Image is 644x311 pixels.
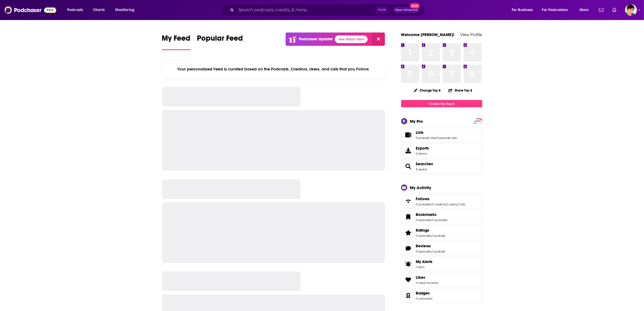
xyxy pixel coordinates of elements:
[197,34,243,50] a: Popular Feed
[508,6,540,14] button: open menu
[416,291,430,296] span: Badges
[416,265,433,269] span: 1 item
[416,297,432,300] a: 0 unlocked
[416,136,436,140] a: 3 podcast lists
[416,212,448,217] a: Bookmarks
[416,146,429,151] span: Exports
[401,241,482,256] span: Reviews
[403,276,414,284] a: Likes
[401,100,482,107] a: Create My Top 8
[403,260,414,268] span: My Alerts
[416,196,430,201] span: Follows
[401,128,482,142] span: Lists
[416,281,424,285] a: 0 lists
[416,152,429,155] span: 0 items
[416,228,430,233] span: Ratings
[416,130,424,135] span: Lists
[416,167,427,171] a: 3 saved
[539,6,576,14] button: open menu
[93,6,105,14] span: Charts
[401,143,482,158] a: Exports
[410,3,420,8] span: New
[432,202,446,206] a: 0 creators
[425,281,439,285] a: 0 reviews
[610,5,619,15] a: Show notifications dropdown
[416,212,437,217] span: Bookmarks
[432,234,445,238] a: 1 podcast
[416,250,432,253] a: 0 episodes
[512,6,533,14] span: For Business
[475,119,481,123] a: PRO
[432,234,432,238] span: ,
[416,244,431,248] span: Reviews
[197,34,243,46] span: Popular Feed
[403,147,414,154] span: Exports
[432,218,432,222] span: ,
[162,34,191,46] span: My Feed
[395,9,418,11] span: Open Advanced
[162,60,385,78] div: Your personalized Feed is curated based on the Podcasts, Creators, Users, and Lists that you Follow.
[416,275,425,280] span: Likes
[393,7,420,13] button: Open AdvancedNew
[236,6,376,14] input: Search podcasts, credits, & more...
[401,288,482,303] span: Badges
[63,6,90,14] button: open menu
[542,6,568,14] span: For Podcasters
[437,136,457,140] a: 0 episode lists
[597,5,606,15] a: Show notifications dropdown
[401,194,482,209] span: Follows
[401,257,482,271] a: My Alerts
[416,161,433,166] a: Searches
[432,250,432,253] span: ,
[403,229,414,237] a: Ratings
[447,202,457,206] a: 0 users
[625,4,637,16] button: Show profile menu
[410,185,431,190] div: My Activity
[162,34,191,50] a: My Feed
[410,119,423,124] div: My Pro
[432,218,448,222] a: 0 podcasts
[403,163,414,170] a: Searches
[411,87,444,94] button: Change Top 8
[335,35,368,43] a: See What's New
[458,202,465,206] a: 2 lists
[416,291,432,296] a: Badges
[416,259,433,264] span: My Alerts
[401,32,455,37] a: Welcome [PERSON_NAME]!
[416,275,439,280] a: Likes
[4,5,56,15] img: Podchaser - Follow, Share and Rate Podcasts
[299,37,333,41] p: Podchaser Update!
[403,131,414,139] a: Lists
[376,7,388,14] span: Ctrl K
[416,196,465,201] a: Follows
[115,6,134,14] span: Monitoring
[625,4,637,16] img: User Profile
[416,130,457,135] a: Lists
[446,202,447,206] span: ,
[475,119,481,123] span: PRO
[416,202,431,206] a: 0 podcasts
[403,292,414,299] a: Badges
[416,244,445,248] a: Reviews
[580,6,589,14] span: More
[403,245,414,252] a: Reviews
[436,136,437,140] span: ,
[416,228,445,233] a: Ratings
[403,213,414,221] a: Bookmarks
[111,6,141,14] button: open menu
[416,234,432,238] a: 0 episodes
[401,273,482,287] span: Likes
[90,6,108,14] a: Charts
[625,4,637,16] span: Logged in as bethwouldknow
[403,197,414,205] a: Follows
[226,4,430,16] div: Search podcasts, credits, & more...
[448,85,473,96] button: Share Top 8
[401,210,482,224] span: Bookmarks
[401,159,482,174] span: Searches
[576,6,596,14] button: open menu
